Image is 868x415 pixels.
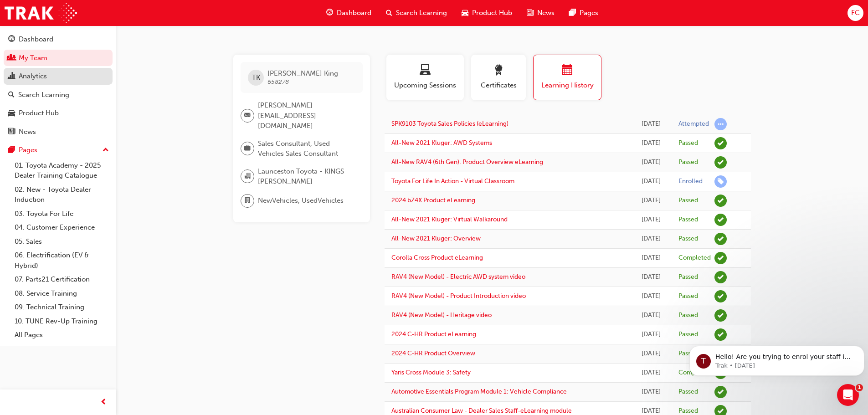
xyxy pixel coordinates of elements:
span: [PERSON_NAME] King [267,69,338,77]
div: Passed [678,158,698,167]
span: award-icon [493,65,504,77]
div: Passed [678,215,698,224]
span: search-icon [386,7,392,19]
a: 06. Electrification (EV & Hybrid) [11,248,113,272]
span: learningRecordVerb_PASS-icon [714,309,727,322]
a: Toyota For Life In Action - Virtual Classroom [391,177,514,185]
button: DashboardMy TeamAnalyticsSearch LearningProduct HubNews [4,29,113,142]
a: Corolla Cross Product eLearning [391,254,483,261]
span: organisation-icon [244,170,251,182]
a: pages-iconPages [562,4,606,22]
div: Analytics [19,71,47,82]
div: Mon Sep 15 2025 11:26:37 GMT+1000 (Australian Eastern Standard Time) [637,157,665,168]
span: learningRecordVerb_PASS-icon [714,271,727,283]
span: people-icon [8,54,15,62]
div: Fri Aug 29 2025 13:45:23 GMT+1000 (Australian Eastern Standard Time) [637,387,665,397]
div: Passed [678,196,698,205]
a: 2024 bZ4X Product eLearning [391,196,475,204]
div: Fri Aug 29 2025 14:01:37 GMT+1000 (Australian Eastern Standard Time) [637,329,665,340]
img: Trak [5,3,77,23]
span: briefcase-icon [244,143,251,154]
span: [PERSON_NAME][EMAIL_ADDRESS][DOMAIN_NAME] [258,100,355,131]
div: Fri Aug 29 2025 14:13:55 GMT+1000 (Australian Eastern Standard Time) [637,253,665,263]
span: learningRecordVerb_PASS-icon [714,386,727,398]
div: Fri Aug 29 2025 14:07:40 GMT+1000 (Australian Eastern Standard Time) [637,291,665,302]
div: Attempted [678,120,709,128]
span: learningRecordVerb_PASS-icon [714,195,727,207]
a: 09. Technical Training [11,300,113,314]
span: car-icon [462,7,468,19]
a: All-New RAV4 (6th Gen): Product Overview eLearning [391,158,543,166]
div: Fri Aug 29 2025 15:03:53 GMT+1000 (Australian Eastern Standard Time) [637,234,665,244]
span: Certificates [478,80,519,91]
a: 2024 C-HR Product Overview [391,349,475,357]
div: Mon Sep 15 2025 11:18:17 GMT+1000 (Australian Eastern Standard Time) [637,176,665,187]
span: Dashboard [337,8,371,18]
span: laptop-icon [420,65,431,77]
span: FC [851,8,860,18]
button: Pages [4,142,113,159]
span: learningRecordVerb_PASS-icon [714,137,727,149]
div: Wed Sep 17 2025 11:49:16 GMT+1000 (Australian Eastern Standard Time) [637,138,665,149]
span: search-icon [8,91,15,99]
span: learningRecordVerb_PASS-icon [714,290,727,302]
div: Completed [678,369,711,377]
span: learningRecordVerb_ENROLL-icon [714,175,727,188]
iframe: Intercom live chat [837,384,859,406]
a: 04. Customer Experience [11,220,113,235]
span: department-icon [244,195,251,207]
a: 03. Toyota For Life [11,207,113,221]
span: NewVehicles, UsedVehicles [258,195,344,206]
span: guage-icon [8,36,15,44]
div: Passed [678,311,698,320]
a: 2024 C-HR Product eLearning [391,330,476,338]
button: Learning History [533,55,601,100]
span: learningRecordVerb_COMPLETE-icon [714,252,727,264]
a: Australian Consumer Law - Dealer Sales Staff-eLearning module [391,407,572,415]
span: 1 [856,384,863,391]
div: Mon Sep 01 2025 09:29:38 GMT+1000 (Australian Eastern Standard Time) [637,195,665,206]
span: guage-icon [326,7,333,19]
span: news-icon [8,128,15,136]
a: All-New 2021 Kluger: AWD Systems [391,139,492,147]
a: My Team [4,50,113,67]
span: Upcoming Sessions [393,80,457,91]
span: prev-icon [100,397,107,408]
span: news-icon [527,7,534,19]
a: 05. Sales [11,235,113,249]
a: Dashboard [4,31,113,48]
a: 01. Toyota Academy - 2025 Dealer Training Catalogue [11,159,113,183]
a: News [4,123,113,140]
span: learningRecordVerb_PASS-icon [714,214,727,226]
a: 10. TUNE Rev-Up Training [11,314,113,328]
a: All-New 2021 Kluger: Overview [391,235,481,242]
a: search-iconSearch Learning [379,4,454,22]
div: Search Learning [18,90,69,100]
div: Fri Aug 29 2025 13:51:43 GMT+1000 (Australian Eastern Standard Time) [637,368,665,378]
div: Fri Aug 29 2025 13:56:11 GMT+1000 (Australian Eastern Standard Time) [637,348,665,359]
a: 07. Parts21 Certification [11,272,113,287]
a: news-iconNews [519,4,562,22]
span: learningRecordVerb_PASS-icon [714,233,727,245]
span: 658278 [267,78,289,86]
span: calendar-icon [562,65,573,77]
div: Fri Aug 29 2025 14:08:35 GMT+1000 (Australian Eastern Standard Time) [637,272,665,282]
div: Dashboard [19,34,53,45]
span: TK [252,72,260,83]
div: Passed [678,330,698,339]
a: Search Learning [4,87,113,103]
button: Certificates [471,55,526,100]
span: pages-icon [8,146,15,154]
div: Completed [678,254,711,262]
div: Passed [678,388,698,396]
div: Thu Sep 18 2025 12:30:48 GMT+1000 (Australian Eastern Standard Time) [637,119,665,129]
div: Pages [19,145,37,155]
span: Sales Consultant, Used Vehicles Sales Consultant [258,138,355,159]
span: up-icon [103,144,109,156]
div: Fri Aug 29 2025 16:12:36 GMT+1000 (Australian Eastern Standard Time) [637,215,665,225]
a: 08. Service Training [11,287,113,301]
